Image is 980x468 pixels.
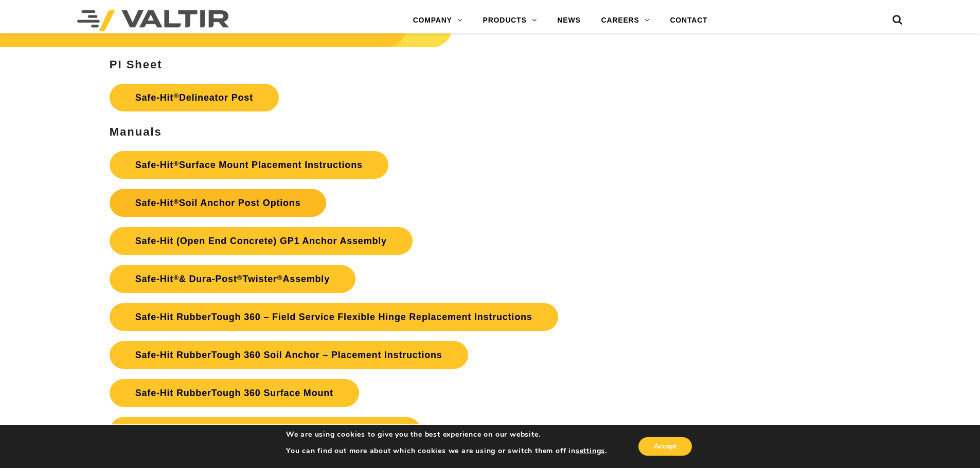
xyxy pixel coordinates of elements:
img: Valtir [77,10,229,31]
sup: ® [277,274,283,282]
a: Safe-Hit PCD Mat RubberTough 360, Wheels Assembly [110,417,421,445]
a: Safe-Hit RubberTough 360 – Field Service Flexible Hinge Replacement Instructions [110,303,558,331]
a: Safe-Hit®Delineator Post [110,84,279,111]
sup: ® [173,92,179,100]
a: Safe-Hit®& Dura-Post®Twister®Assembly [110,265,355,293]
p: You can find out more about which cookies we are using or switch them off in . [286,446,607,456]
a: Safe-Hit®Surface Mount Placement Instructions [110,151,388,179]
sup: ® [173,198,179,205]
sup: ® [237,274,243,282]
a: Safe-Hit®Soil Anchor Post Options [110,189,327,217]
a: COMPANY [403,10,473,31]
a: CAREERS [591,10,660,31]
a: CONTACT [660,10,718,31]
strong: Manuals [110,125,162,138]
a: Safe-Hit (Open End Concrete) GP1 Anchor Assembly [110,227,413,255]
a: Safe-Hit RubberTough 360 Soil Anchor – Placement Instructions [110,341,468,369]
strong: PI Sheet [110,58,163,71]
a: PRODUCTS [473,10,547,31]
sup: ® [173,274,179,282]
button: settings [576,446,605,456]
p: We are using cookies to give you the best experience on our website. [286,430,607,439]
a: Safe-Hit RubberTough 360 Surface Mount [110,379,359,407]
a: NEWS [547,10,591,31]
button: Accept [638,437,692,456]
sup: ® [173,160,179,167]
